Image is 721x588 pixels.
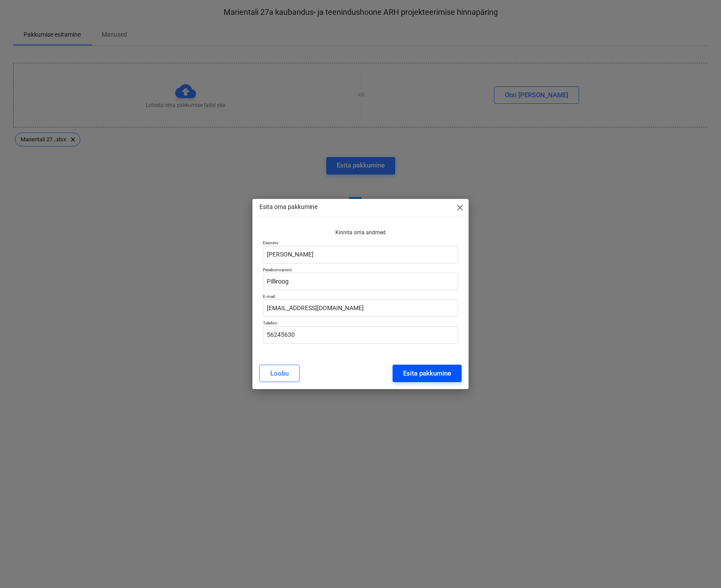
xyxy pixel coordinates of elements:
p: Esita oma pakkumine [259,202,317,212]
div: Esita pakkumine [403,368,451,379]
button: Esita pakkumine [393,365,462,382]
p: Eesnimi [263,240,458,246]
p: Kinnita oma andmed [263,229,458,236]
p: E-mail [263,294,458,299]
p: Perekonnanimi [263,267,458,273]
div: Loobu [270,368,289,379]
button: Loobu [259,365,300,382]
span: close [455,202,465,213]
p: Telefon [263,320,458,326]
